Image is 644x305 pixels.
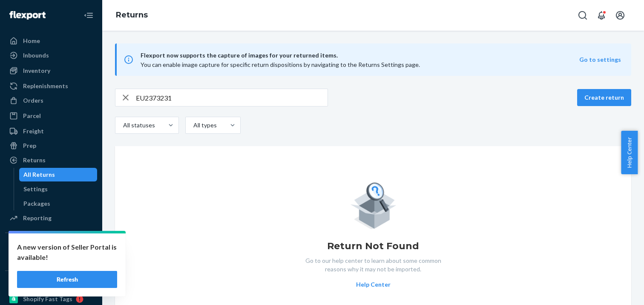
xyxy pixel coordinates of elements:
img: Empty list [350,180,397,229]
button: Open notifications [593,7,610,24]
div: Inbounds [23,51,49,60]
h1: Return Not Found [327,239,419,253]
span: You can enable image capture for specific return dispositions by navigating to the Returns Settin... [141,61,420,68]
a: Settings [19,182,98,196]
a: Replenishments [5,79,97,93]
div: Replenishments [23,82,68,90]
div: Settings [23,185,48,193]
div: Reporting [23,214,52,222]
a: Inbounds [5,49,97,62]
div: All Returns [23,170,55,179]
a: Home [5,34,97,48]
button: Close Navigation [80,7,97,24]
span: Flexport now supports the capture of images for your returned items. [141,50,579,60]
a: Prep [5,139,97,152]
a: Reporting [5,211,97,225]
p: A new version of Seller Portal is available! [17,242,117,262]
div: Orders [23,96,43,105]
ol: breadcrumbs [109,3,155,28]
button: Refresh [17,271,117,288]
div: Inventory [23,66,50,75]
div: Prep [23,141,36,150]
button: Open Search Box [574,7,591,24]
div: Shopify Fast Tags [23,295,72,303]
button: Help Center [356,280,391,289]
div: Home [23,37,40,45]
div: Returns [23,156,46,164]
a: Freight [5,124,97,138]
div: All types [193,121,216,129]
img: Flexport logo [9,11,46,20]
a: Add Integration [5,257,97,267]
p: Go to our help center to learn about some common reasons why it may not be imported. [299,256,448,273]
div: Parcel [23,112,41,120]
a: Returns [5,153,97,167]
button: Integrations [5,240,97,253]
button: Create return [577,89,631,106]
a: Returns [116,10,148,20]
a: Parcel [5,109,97,123]
div: Freight [23,127,44,135]
div: Packages [23,199,50,208]
button: Go to settings [579,55,621,64]
a: All Returns [19,168,98,181]
button: Open account menu [612,7,629,24]
a: Orders [5,94,97,107]
div: All statuses [123,121,154,129]
button: Help Center [621,131,638,174]
a: Packages [19,197,98,210]
button: Fast Tags [5,278,97,291]
a: Inventory [5,64,97,78]
input: Search returns by rma, id, tracking number [136,89,328,106]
